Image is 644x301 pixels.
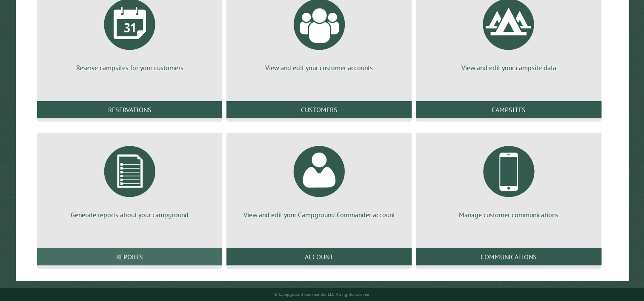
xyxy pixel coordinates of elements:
[237,139,401,219] a: View and edit your Campground Commander account
[47,139,212,219] a: Generate reports about your campground
[426,210,591,219] p: Manage customer communications
[37,101,222,118] a: Reservations
[426,139,591,219] a: Manage customer communications
[416,101,601,118] a: Campsites
[226,101,412,118] a: Customers
[47,63,212,72] p: Reserve campsites for your customers
[237,63,401,72] p: View and edit your customer accounts
[47,210,212,219] p: Generate reports about your campground
[416,248,601,265] a: Communications
[237,210,401,219] p: View and edit your Campground Commander account
[426,63,591,72] p: View and edit your campsite data
[226,248,412,265] a: Account
[37,248,222,265] a: Reports
[274,292,370,297] small: © Campground Commander LLC. All rights reserved.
